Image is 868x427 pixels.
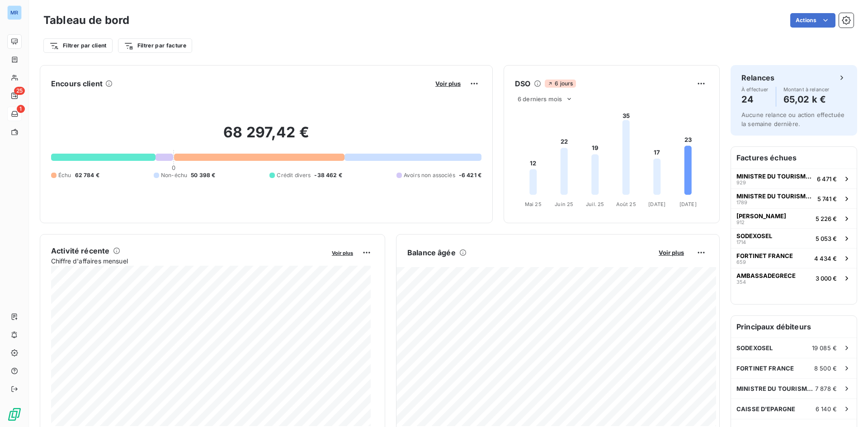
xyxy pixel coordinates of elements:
[815,385,837,392] span: 7 878 €
[816,275,837,282] span: 3 000 €
[731,248,857,268] button: FORTINET FRANCE6594 434 €
[837,396,859,418] iframe: Intercom live chat
[731,228,857,248] button: SODEXOSEL17145 053 €
[731,208,857,228] button: [PERSON_NAME]9125 226 €
[736,220,745,225] span: 912
[433,80,463,88] button: Voir plus
[118,38,192,53] button: Filtrer par facture
[435,80,461,87] span: Voir plus
[736,232,772,239] span: SODEXOSEL
[731,147,857,169] h6: Factures échues
[731,316,857,338] h6: Principaux débiteurs
[736,239,746,245] span: 1714
[75,171,99,179] span: 62 784 €
[407,247,456,258] h6: Balance âgée
[741,111,844,127] span: Aucune relance ou action effectuée la semaine dernière.
[783,92,830,107] h4: 65,02 k €
[518,95,562,103] span: 6 derniers mois
[731,268,857,288] button: AMBASSADEGRECE3543 000 €
[58,171,71,179] span: Échu
[459,171,481,179] span: -6 421 €
[736,272,796,279] span: AMBASSADEGRECE
[736,200,747,205] span: 1789
[679,201,697,207] tspan: [DATE]
[525,201,542,207] tspan: Mai 25
[172,164,175,171] span: 0
[731,188,857,208] button: MINISTRE DU TOURISME DE [GEOGRAPHIC_DATA]17895 741 €
[736,259,746,265] span: 659
[586,201,604,207] tspan: Juil. 25
[51,78,103,89] h6: Encours client
[43,12,129,28] h3: Tableau de bord
[515,78,530,89] h6: DSO
[191,171,215,179] span: 50 398 €
[816,235,837,242] span: 5 053 €
[736,405,795,413] span: CAISSE D'EPARGNE
[43,38,113,53] button: Filtrer par client
[51,123,481,150] h2: 68 297,42 €
[736,212,786,220] span: [PERSON_NAME]
[736,252,793,259] span: FORTINET FRANCE
[14,87,25,95] span: 25
[741,92,769,107] h4: 24
[656,249,687,257] button: Voir plus
[648,201,665,207] tspan: [DATE]
[161,171,187,179] span: Non-échu
[736,279,746,285] span: 354
[404,171,455,179] span: Avoirs non associés
[783,87,830,92] span: Montant à relancer
[741,72,774,83] h6: Relances
[17,105,25,113] span: 1
[816,215,837,222] span: 5 226 €
[816,405,837,413] span: 6 140 €
[7,407,22,422] img: Logo LeanPay
[736,365,794,372] span: FORTINET FRANCE
[736,173,813,180] span: MINISTRE DU TOURISME DE [GEOGRAPHIC_DATA]
[731,169,857,188] button: MINISTRE DU TOURISME DE [GEOGRAPHIC_DATA]9296 471 €
[332,250,353,256] span: Voir plus
[659,249,684,256] span: Voir plus
[314,171,342,179] span: -38 462 €
[545,80,576,88] span: 6 jours
[817,175,837,183] span: 6 471 €
[7,5,22,20] div: MR
[790,13,835,28] button: Actions
[555,201,573,207] tspan: Juin 25
[814,365,837,372] span: 8 500 €
[736,192,814,200] span: MINISTRE DU TOURISME DE [GEOGRAPHIC_DATA]
[329,249,356,257] button: Voir plus
[736,344,773,352] span: SODEXOSEL
[741,87,769,92] span: À effectuer
[736,180,746,185] span: 929
[812,344,837,352] span: 19 085 €
[277,171,311,179] span: Crédit divers
[616,201,636,207] tspan: Août 25
[814,255,837,262] span: 4 434 €
[736,385,815,392] span: MINISTRE DU TOURISME DE [GEOGRAPHIC_DATA]
[817,195,837,202] span: 5 741 €
[51,245,109,256] h6: Activité récente
[51,256,325,266] span: Chiffre d'affaires mensuel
